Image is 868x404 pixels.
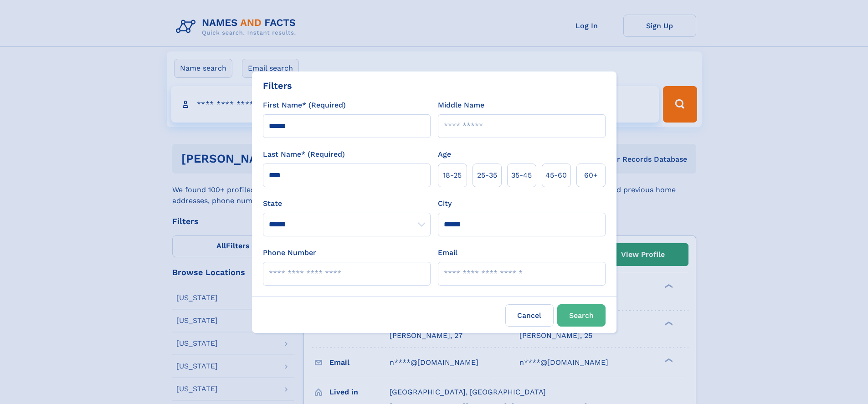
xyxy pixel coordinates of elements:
[438,100,484,111] label: Middle Name
[438,149,451,160] label: Age
[263,79,292,92] div: Filters
[511,170,532,181] span: 35‑45
[438,198,452,209] label: City
[584,170,598,181] span: 60+
[263,198,431,209] label: State
[545,170,567,181] span: 45‑60
[557,304,606,327] button: Search
[505,304,554,327] label: Cancel
[438,247,457,258] label: Email
[477,170,497,181] span: 25‑35
[263,149,345,160] label: Last Name* (Required)
[263,100,346,111] label: First Name* (Required)
[443,170,462,181] span: 18‑25
[263,247,316,258] label: Phone Number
